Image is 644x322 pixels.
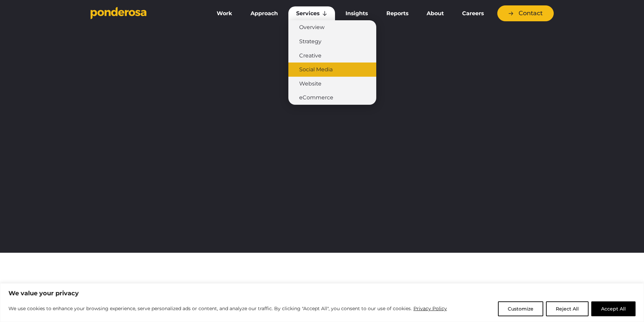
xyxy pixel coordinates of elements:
a: Overview [288,20,376,34]
button: Accept All [591,301,636,316]
a: Privacy Policy [413,304,447,313]
p: We use cookies to enhance your browsing experience, serve personalized ads or content, and analyz... [8,304,447,313]
a: Insights [338,6,376,21]
a: About [419,6,452,21]
a: Careers [454,6,492,21]
p: We value your privacy [8,289,636,297]
a: Website [288,77,376,91]
button: Reject All [546,301,589,316]
a: Creative [288,49,376,63]
a: Reports [379,6,416,21]
a: Approach [243,6,286,21]
button: Customize [498,301,543,316]
a: Strategy [288,34,376,49]
a: Go to homepage [91,7,199,20]
a: Work [209,6,240,21]
a: Social Media [288,63,376,77]
a: eCommerce [288,91,376,105]
a: Contact [497,5,554,21]
a: Services [288,6,335,21]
